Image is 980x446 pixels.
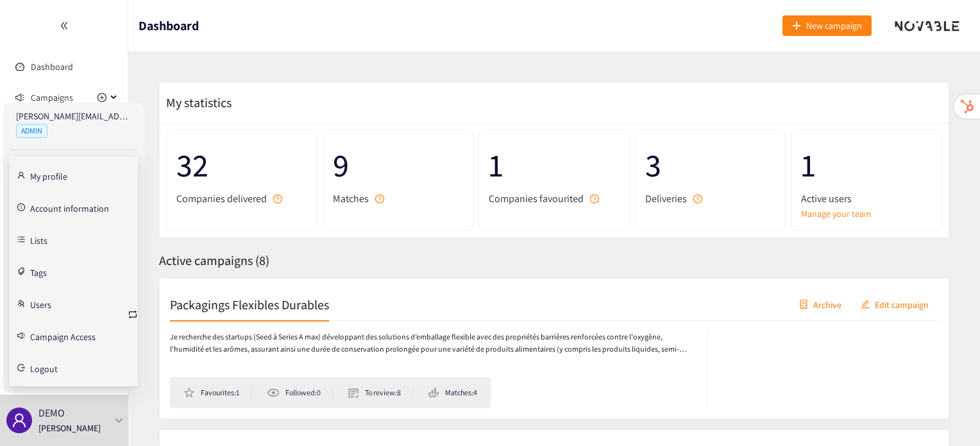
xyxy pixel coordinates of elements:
li: Followed: 0 [267,387,332,399]
iframe: Chat Widget [916,384,980,446]
a: Packagings Flexibles DurablescontainerArchiveeditEdit campaignJe recherche des startups (Seed à S... [159,278,949,419]
span: 1 [801,140,932,191]
span: Active users [801,191,852,207]
span: Companies delivered [176,191,267,207]
p: [PERSON_NAME][EMAIL_ADDRESS][DOMAIN_NAME] [16,109,131,123]
span: New campaign [806,19,862,33]
span: Archive [813,297,841,311]
span: 1 [489,140,620,191]
a: Dashboard [31,61,73,73]
span: Active campaigns ( 8 ) [159,252,269,269]
span: question-circle [693,194,702,203]
a: Account information [30,202,109,213]
a: Tags [30,266,47,277]
p: DEMO [38,405,65,421]
h2: Packagings Flexibles Durables [170,295,329,313]
button: editEdit campaign [851,294,938,314]
span: user [12,413,27,428]
a: My profile [30,169,67,181]
a: Users [30,298,51,309]
p: Je recherche des startups (Seed à Series A max) développant des solutions d’emballage flexible av... [170,331,695,356]
span: question-circle [273,194,282,203]
span: Companies favourited [489,191,584,207]
span: plus-circle [97,93,106,102]
span: Campaigns [31,85,73,110]
a: Lists [30,234,47,245]
span: sound [15,93,24,102]
li: Favourites: 1 [183,387,251,399]
li: To review: 8 [348,387,413,399]
button: containerArchive [790,294,851,314]
span: Edit campaign [875,297,929,311]
span: Deliveries [645,191,687,207]
span: logout [17,364,25,372]
span: 32 [176,140,307,191]
span: question-circle [590,194,599,203]
span: plus [792,21,801,31]
a: Campaign Access [30,330,96,341]
span: ADMIN [16,124,47,138]
li: Matches: 4 [428,387,477,399]
a: Manage your team [801,207,932,221]
p: [PERSON_NAME] [38,421,101,435]
span: edit [861,300,870,310]
span: Matches [333,191,369,207]
span: 3 [645,140,776,191]
button: retweet [128,305,138,325]
span: container [799,300,808,310]
span: 9 [333,140,464,191]
span: question-circle [375,194,384,203]
span: retweet [128,309,138,322]
span: Logout [30,365,58,373]
span: My statistics [160,94,232,111]
button: plusNew campaign [782,15,872,36]
span: double-left [60,21,69,30]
